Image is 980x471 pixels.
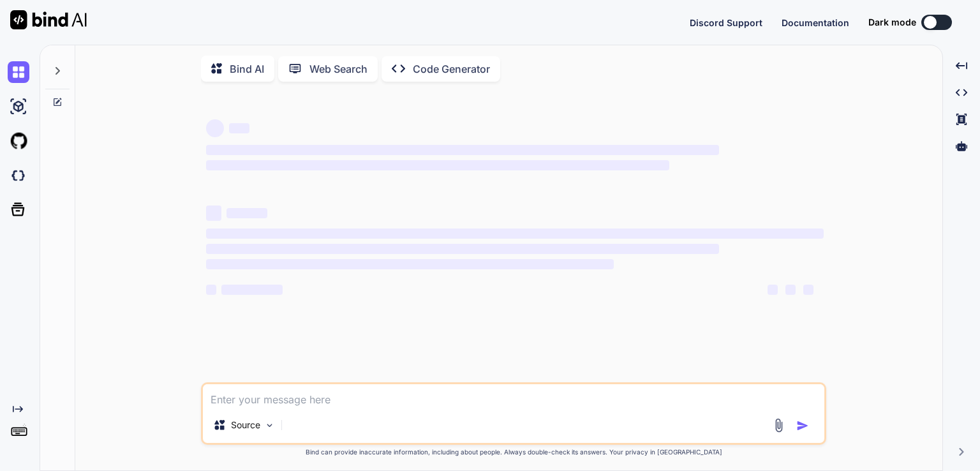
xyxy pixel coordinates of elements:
[782,16,849,29] button: Documentation
[771,418,786,433] img: attachment
[309,61,367,77] p: Web Search
[8,61,29,83] img: chat
[206,160,669,170] span: ‌
[231,419,260,431] p: Source
[690,17,762,28] span: Discord Support
[226,208,267,218] span: ‌
[413,61,490,77] p: Code Generator
[201,447,826,457] p: Bind can provide inaccurate information, including about people. Always double-check its answers....
[206,259,614,269] span: ‌
[230,61,264,77] p: Bind AI
[868,16,916,29] span: Dark mode
[10,10,87,29] img: Bind AI
[206,206,221,221] span: ‌
[264,420,275,431] img: Pick Models
[206,119,224,137] span: ‌
[796,419,809,432] img: icon
[782,17,849,28] span: Documentation
[221,285,283,295] span: ‌
[768,285,778,295] span: ‌
[206,244,718,254] span: ‌
[8,96,29,117] img: ai-studio
[785,285,796,295] span: ‌
[690,16,762,29] button: Discord Support
[229,123,249,133] span: ‌
[206,145,718,155] span: ‌
[8,130,29,152] img: githubLight
[206,228,824,239] span: ‌
[803,285,813,295] span: ‌
[8,165,29,186] img: darkCloudIdeIcon
[206,285,216,295] span: ‌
